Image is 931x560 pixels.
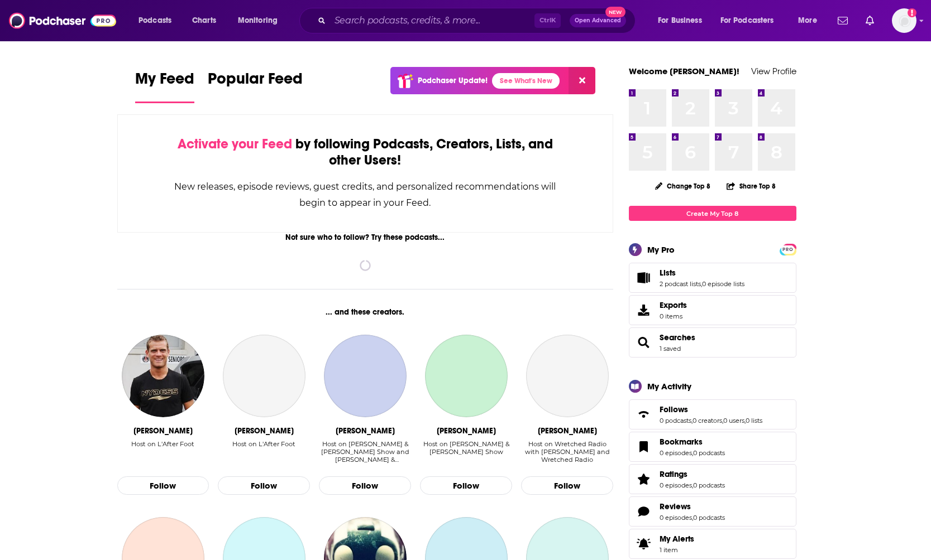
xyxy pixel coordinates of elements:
[660,332,695,342] a: Searches
[174,136,557,168] div: by following Podcasts, Creators, Lists, and other Users!
[751,66,796,76] a: View Profile
[629,295,796,325] a: Exports
[660,449,692,457] a: 0 episodes
[798,13,817,28] span: More
[575,18,621,23] span: Open Advanced
[660,280,701,288] a: 2 podcast lists
[647,381,691,392] div: My Activity
[319,440,411,464] div: Host on Rahimi, Harris & Grote Show and Rahimi & Harris Show
[650,12,716,30] button: open menu
[232,440,295,464] div: Host on L'After Foot
[238,13,278,28] span: Monitoring
[208,69,303,103] a: Popular Feed
[131,12,186,30] button: open menu
[420,440,512,464] div: Host on Rahimi, Harris & Grote Show
[744,417,746,424] span: ,
[139,13,171,28] span: Podcasts
[192,13,216,28] span: Charts
[790,12,831,30] button: open menu
[629,464,796,494] span: Ratings
[660,469,687,479] span: Ratings
[230,12,292,30] button: open menu
[174,178,557,211] div: New releases, episode reviews, guest credits, and personalized recommendations will begin to appe...
[660,268,676,278] span: Lists
[208,69,303,95] span: Popular Feed
[133,426,193,436] div: Jerome Rothen
[526,335,609,417] a: Todd Friel
[319,440,411,464] div: Host on [PERSON_NAME] & [PERSON_NAME] Show and [PERSON_NAME] & [PERSON_NAME] Show
[633,504,655,519] a: Reviews
[691,417,693,424] span: ,
[521,476,613,495] button: Follow
[892,8,916,33] img: User Profile
[861,11,879,30] a: Show notifications dropdown
[660,417,691,424] a: 0 podcasts
[135,69,194,103] a: My Feed
[521,440,613,464] div: Host on Wretched Radio with Todd Friel and Wretched Radio
[9,10,116,31] a: Podchaser - Follow, Share and Rate Podcasts
[693,449,725,457] a: 0 podcasts
[521,440,613,464] div: Host on Wretched Radio with [PERSON_NAME] and Wretched Radio
[420,476,512,495] button: Follow
[117,233,614,242] div: Not sure who to follow? Try these podcasts...
[135,69,194,95] span: My Feed
[892,8,916,33] button: Show profile menu
[693,417,722,424] a: 0 creators
[418,76,488,85] p: Podchaser Update!
[633,335,655,350] a: Searches
[122,335,204,417] img: Jerome Rothen
[629,496,796,527] span: Reviews
[185,12,223,30] a: Charts
[629,432,796,462] span: Bookmarks
[629,399,796,429] span: Follows
[726,175,776,197] button: Share Top 8
[117,476,209,495] button: Follow
[633,471,655,487] a: Ratings
[720,13,774,28] span: For Podcasters
[660,300,687,310] span: Exports
[310,8,646,33] div: Search podcasts, credits, & more...
[693,514,725,522] a: 0 podcasts
[660,501,725,511] a: Reviews
[660,437,703,447] span: Bookmarks
[648,179,718,193] button: Change Top 8
[629,327,796,358] span: Searches
[218,476,310,495] button: Follow
[892,8,916,33] span: Logged in as mresewehr
[235,426,294,436] div: Gilbert Brisbois
[232,440,295,448] div: Host on L'After Foot
[633,407,655,422] a: Follows
[702,280,744,288] a: 0 episode lists
[723,417,744,424] a: 0 users
[605,7,626,17] span: New
[330,12,534,30] input: Search podcasts, credits, & more...
[660,481,692,489] a: 0 episodes
[425,335,508,417] a: Marshall Harris
[746,417,762,424] a: 0 lists
[570,14,626,27] button: Open AdvancedNew
[437,426,496,436] div: Marshall Harris
[692,449,693,457] span: ,
[629,66,739,76] a: Welcome [PERSON_NAME]!
[660,469,725,479] a: Ratings
[692,514,693,522] span: ,
[324,335,407,417] a: Dan Bernstein
[647,244,675,255] div: My Pro
[223,335,305,417] a: Gilbert Brisbois
[781,245,795,253] a: PRO
[701,280,702,288] span: ,
[178,136,292,152] span: Activate your Feed
[538,426,597,436] div: Todd Friel
[319,476,411,495] button: Follow
[492,73,560,89] a: See What's New
[660,312,687,320] span: 0 items
[833,11,852,30] a: Show notifications dropdown
[781,245,795,254] span: PRO
[660,404,688,414] span: Follows
[633,536,655,552] span: My Alerts
[660,345,681,353] a: 1 saved
[660,534,694,544] span: My Alerts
